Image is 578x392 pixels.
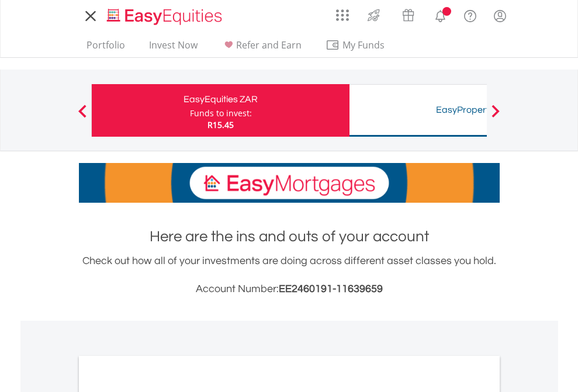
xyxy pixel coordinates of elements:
button: Next [484,110,507,122]
div: Funds to invest: [190,107,252,119]
img: vouchers-v2.svg [399,6,418,25]
a: Vouchers [391,3,425,25]
div: EasyEquities ZAR [99,91,342,107]
div: Check out how all of your investments are doing across different asset classes you hold. [79,253,500,297]
button: Previous [71,110,94,122]
img: EasyEquities_Logo.png [105,7,227,26]
img: thrive-v2.svg [364,6,383,25]
img: EasyMortage Promotion Banner [79,163,500,203]
h1: Here are the ins and outs of your account [79,226,500,247]
a: FAQ's and Support [455,3,485,26]
a: My Profile [485,3,515,29]
span: My Funds [326,37,402,53]
a: Invest Now [144,39,202,57]
a: Refer and Earn [217,39,306,57]
a: Portfolio [82,39,130,57]
span: Refer and Earn [236,39,302,51]
span: R15.45 [207,119,234,130]
a: Notifications [425,3,455,26]
img: grid-menu-icon.svg [336,9,349,22]
span: EE2460191-11639659 [279,283,383,294]
a: AppsGrid [328,3,357,22]
h3: Account Number: [79,281,500,297]
a: Home page [102,3,227,26]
